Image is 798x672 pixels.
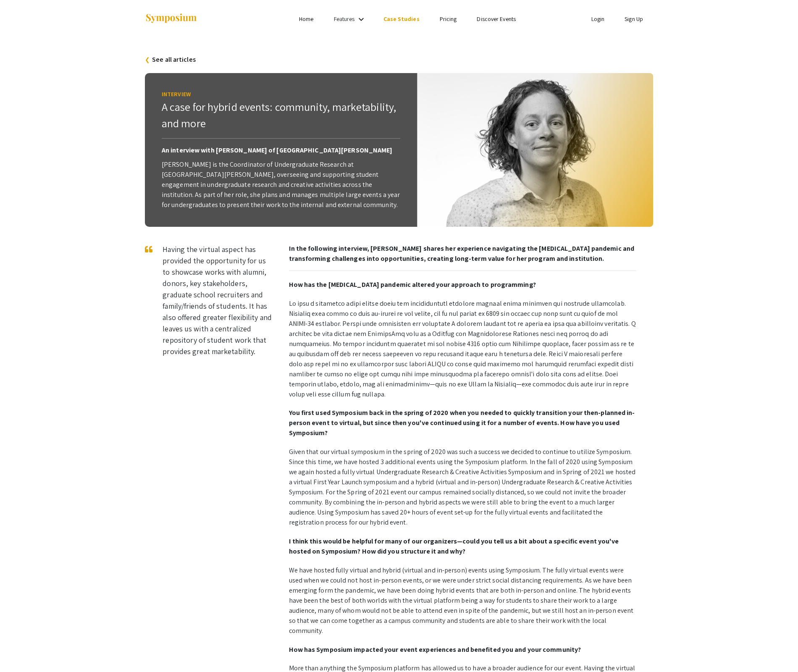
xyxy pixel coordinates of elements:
[162,90,400,99] div: Interview
[625,15,643,23] a: Sign Up
[289,280,637,290] div: How has the [MEDICAL_DATA] pandemic altered your approach to programming?
[289,244,637,264] div: In the following interview, [PERSON_NAME] shares her experience navigating the [MEDICAL_DATA] pan...
[289,536,637,556] div: I think this would be helpful for many of our organizers—could you tell us a bit about a specific...
[163,244,272,357] div: Having the virtual aspect has provided the opportunity for us to showcase works with alumni, dono...
[145,73,417,227] div: [PERSON_NAME] is the Coordinator of Undergraduate Research at [GEOGRAPHIC_DATA][PERSON_NAME], ove...
[440,15,457,23] a: Pricing
[417,73,653,227] img: missy_interview_picture.png
[289,299,637,399] div: Lo ipsu d sitametco adipi elitse doeiu tem incididuntutl etdolore magnaal enima minimven qui nost...
[477,15,516,23] a: Discover Events
[162,145,400,155] div: An interview with [PERSON_NAME] of [GEOGRAPHIC_DATA][PERSON_NAME]
[334,15,355,23] a: Features
[152,55,196,64] a: See all articles
[591,15,605,23] a: Login
[762,634,792,666] iframe: Chat
[145,13,197,24] img: Symposium by ForagerOne
[145,55,150,64] span: ❮
[289,565,637,636] div: We have hosted fully virtual and hybrid (virtual and in-person) events using Symposium. The fully...
[162,99,400,131] div: A case for hybrid events: community, marketability, and more
[299,15,313,23] a: Home
[383,15,420,23] a: Case Studies
[289,645,637,655] div: How has Symposium impacted your event experiences and benefited you and your community?
[289,447,637,528] div: Given that our virtual symposium in the spring of 2020 was such a success we decided to continue ...
[289,408,637,438] div: You first used Symposium back in the spring of 2020 when you needed to quickly transition your th...
[356,14,366,24] mat-icon: Expand Features list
